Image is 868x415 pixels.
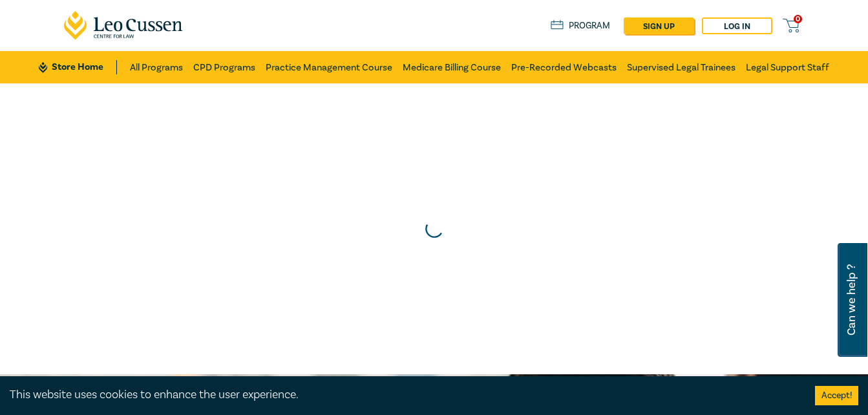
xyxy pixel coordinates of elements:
a: Supervised Legal Trainees [627,51,736,83]
a: All Programs [130,51,183,83]
a: Legal Support Staff [746,51,829,83]
a: Pre-Recorded Webcasts [511,51,617,83]
a: Log in [702,17,772,34]
span: Can we help ? [845,251,858,349]
a: Program [551,19,611,33]
a: Practice Management Course [266,51,392,83]
div: This website uses cookies to enhance the user experience. [10,387,796,403]
a: CPD Programs [193,51,255,83]
a: Medicare Billing Course [403,51,501,83]
span: 0 [794,15,802,23]
button: Accept cookies [815,386,858,405]
a: Store Home [39,60,117,74]
a: sign up [624,17,694,34]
